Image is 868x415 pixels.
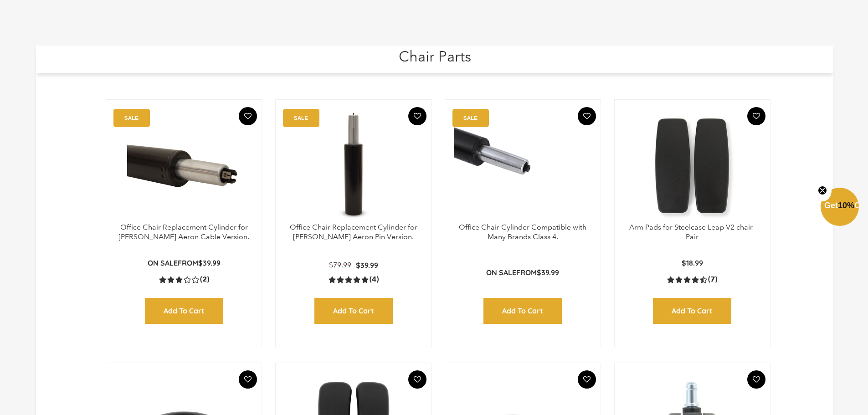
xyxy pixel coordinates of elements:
[486,268,516,277] strong: On Sale
[45,46,824,65] h1: Chair Parts
[653,298,731,324] input: Add to Cart
[483,298,562,324] input: Add to Cart
[115,109,252,223] a: Office Chair Replacement Cylinder for Herman Miller Aeron Cable Version. - chairorama Office Chai...
[356,261,378,270] span: $39.99
[667,275,717,284] a: 4.4 rating (7 votes)
[629,223,755,241] a: Arm Pads for Steelcase Leap V2 chair- Pair
[454,109,591,223] img: Office Chair Cylinder Compatible with Many Brands Class 4. - chairorama
[159,275,209,284] a: 3.0 rating (2 votes)
[624,109,761,223] img: Arm Pads for Steelcase Leap V2 chair- Pair - chairorama
[675,64,868,415] iframe: Tidio Chat
[329,261,351,269] span: $79.99
[285,109,422,223] a: Office Chair Replacement Cylinder for Herman Miller Aeron Pin Version. - chairorama Office Chair ...
[198,258,221,267] span: $39.99
[145,298,223,324] input: Add to Cart
[314,298,393,324] input: Add to Cart
[537,268,559,277] span: $39.99
[486,268,559,277] p: from
[459,223,586,241] a: Office Chair Cylinder Compatible with Many Brands Class 4.
[408,370,426,389] button: Add To Wishlist
[329,275,379,284] a: 5.0 rating (4 votes)
[463,115,478,121] text: SALE
[454,109,591,223] a: Office Chair Cylinder Compatible with Many Brands Class 4. - chairorama Office Chair Cylinder Com...
[118,223,249,241] a: Office Chair Replacement Cylinder for [PERSON_NAME] Aeron Cable Version.
[239,370,257,389] button: Add To Wishlist
[239,107,257,125] button: Add To Wishlist
[148,258,178,267] strong: On Sale
[370,275,379,284] span: (4)
[624,109,761,223] a: Arm Pads for Steelcase Leap V2 chair- Pair - chairorama Arm Pads for Steelcase Leap V2 chair- Pai...
[115,109,252,223] img: Office Chair Replacement Cylinder for Herman Miller Aeron Cable Version. - chairorama
[578,107,596,125] button: Add To Wishlist
[294,115,308,121] text: SALE
[408,107,426,125] button: Add To Wishlist
[290,223,417,241] a: Office Chair Replacement Cylinder for [PERSON_NAME] Aeron Pin Version.
[124,115,139,121] text: SALE
[578,370,596,389] button: Add To Wishlist
[148,258,221,268] p: from
[200,275,209,284] span: (2)
[285,109,422,223] img: Office Chair Replacement Cylinder for Herman Miller Aeron Pin Version. - chairorama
